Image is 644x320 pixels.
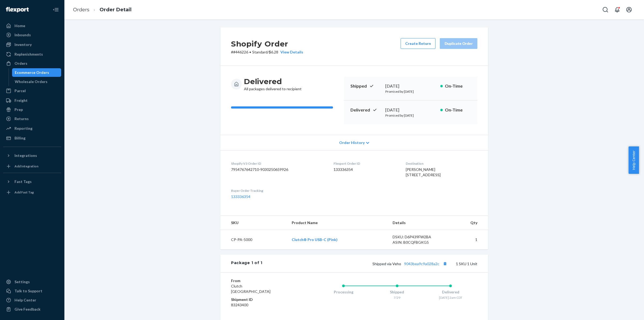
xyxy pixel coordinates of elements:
div: Talk to Support [14,288,42,294]
a: Order Detail [100,7,131,13]
a: Inventory [3,40,61,49]
dd: 7954767642710-9030250659926 [231,167,325,172]
p: On-Time [445,107,471,113]
a: Freight [3,96,61,105]
span: [PERSON_NAME] [STREET_ADDRESS] [406,167,441,177]
a: Orders [3,59,61,68]
div: Shipped [370,289,424,295]
div: 1 SKU 1 Unit [262,260,477,267]
span: Shipped via Veho [372,261,448,266]
ol: breadcrumbs [69,2,136,18]
dt: Buyer Order Tracking [231,188,325,193]
div: ASIN: B0CQFBGKG5 [393,240,443,245]
a: Returns [3,114,61,123]
div: Ecommerce Orders [15,70,49,75]
span: Standard [252,50,268,54]
a: Ecommerce Orders [12,68,61,77]
div: Freight [14,98,28,103]
div: [DATE] [385,107,436,113]
div: Add Fast Tag [14,190,34,195]
a: Clutch® Pro USB-C (Pink) [292,237,338,242]
div: Delivered [424,289,477,295]
button: Give Feedback [3,305,61,314]
p: Promised by [DATE] [385,113,436,118]
div: Reporting [14,126,32,131]
div: Inbounds [14,32,31,38]
a: Parcel [3,87,61,95]
div: Add Integration [14,164,38,168]
dd: 83243400 [231,302,295,308]
div: Inventory [14,42,32,47]
button: Open account menu [624,4,634,15]
div: Replenishments [14,52,43,57]
a: Help Center [3,296,61,304]
button: Open Search Box [600,4,611,15]
div: Home [14,23,25,28]
a: Orders [73,7,89,13]
button: Close Navigation [50,4,61,15]
a: Wholesale Orders [12,77,61,86]
button: Integrations [3,151,61,160]
div: Integrations [14,153,37,158]
th: Product Name [287,216,388,230]
a: Reporting [3,124,61,133]
dt: Destination [406,161,477,166]
div: [DATE] 2am CDT [424,295,477,300]
th: Details [388,216,447,230]
span: • [249,50,251,54]
div: Parcel [14,88,26,94]
h3: Delivered [244,77,302,86]
div: Duplicate Order [444,41,473,46]
a: Settings [3,278,61,286]
a: Prep [3,105,61,114]
div: Fast Tags [14,179,32,184]
a: Add Integration [3,162,61,171]
p: On-Time [445,83,471,89]
a: 9043bea9c9a028a2c [404,261,439,266]
div: Settings [14,279,30,285]
a: Talk to Support [3,287,61,295]
dt: Shopify V3 Order ID [231,161,325,166]
span: Order History [339,140,365,145]
a: 133336354 [231,194,250,199]
p: # #446226 / $6.28 [231,49,303,55]
span: Clutch [GEOGRAPHIC_DATA] [231,284,270,294]
div: Help Center [14,297,36,303]
dt: From [231,278,295,283]
div: [DATE] [385,83,436,89]
div: Returns [14,116,29,121]
th: Qty [447,216,488,230]
th: SKU [220,216,287,230]
button: View Details [278,49,303,55]
button: Duplicate Order [440,38,477,49]
button: Copy tracking number [441,260,448,267]
a: Replenishments [3,50,61,59]
dt: Shipment ID [231,297,295,302]
div: Processing [317,289,370,295]
dt: Flexport Order ID [334,161,397,166]
button: Help Center [628,146,639,174]
div: Package 1 of 1 [231,260,262,267]
button: Open notifications [612,4,623,15]
p: Promised by [DATE] [385,89,436,94]
div: Prep [14,107,23,112]
h2: Shopify Order [231,38,303,49]
a: Billing [3,134,61,142]
div: All packages delivered to recipient [244,77,302,92]
div: 7/29 [370,295,424,300]
button: Fast Tags [3,177,61,186]
div: Give Feedback [14,307,41,312]
img: Flexport logo [6,7,29,12]
td: 1 [447,230,488,250]
td: CP-PA-5000 [220,230,287,250]
div: DSKU: D6P439FW2BA [393,234,443,240]
p: Shipped [350,83,381,89]
a: Add Fast Tag [3,188,61,197]
div: Billing [14,135,25,141]
div: Wholesale Orders [15,79,47,84]
p: Delivered [350,107,381,113]
button: Create Return [401,38,436,49]
a: Home [3,21,61,30]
